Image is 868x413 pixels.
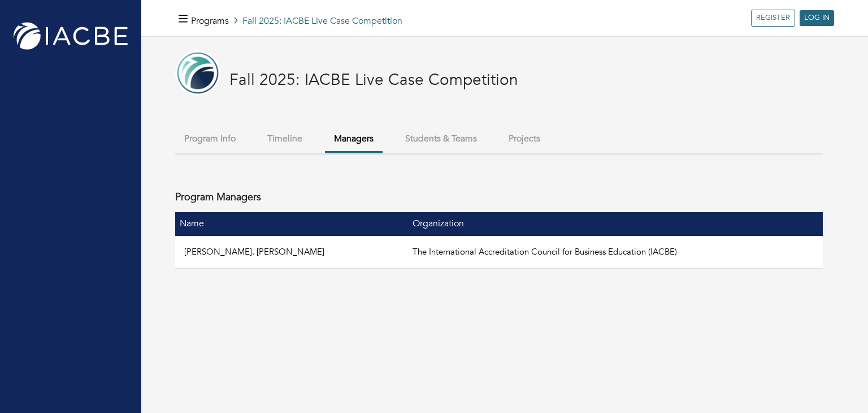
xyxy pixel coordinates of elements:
[11,20,130,52] img: IACBE_logo.png
[175,127,245,151] button: Program Info
[191,15,229,27] a: Programs
[184,246,324,257] a: [PERSON_NAME]. [PERSON_NAME]
[800,10,834,26] a: LOG IN
[175,212,408,235] th: Name
[175,50,220,96] img: IACBE%20Page%20Photo.png
[191,16,402,27] h5: Fall 2025: IACBE Live Case Competition
[500,127,549,151] button: Projects
[175,191,261,204] h4: Program Managers
[229,71,518,90] h3: Fall 2025: IACBE Live Case Competition
[751,10,795,27] a: REGISTER
[413,246,677,257] a: The International Accreditation Council for Business Education (IACBE)
[325,127,383,153] button: Managers
[258,127,311,151] button: Timeline
[396,127,486,151] button: Students & Teams
[408,212,823,235] th: Organization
